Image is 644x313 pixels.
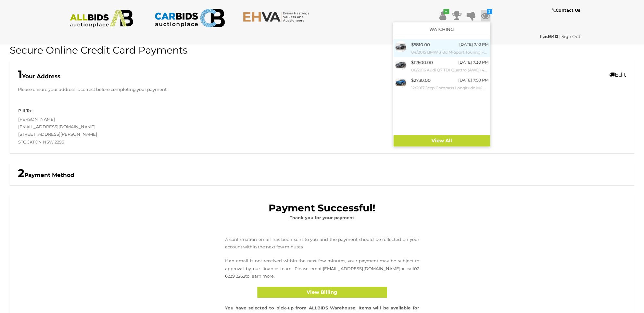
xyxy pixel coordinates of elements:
small: 12/2017 Jeep Compass Longitude M6 MY18 4D Wagon Hydro Blue Pearl 2.4L [411,84,488,92]
span: 1 [18,68,22,81]
div: [DATE] 7:30 PM [458,59,488,66]
span: | [559,34,561,39]
a: $2730.00 [DATE] 7:50 PM 12/2017 Jeep Compass Longitude M6 MY18 4D Wagon Hydro Blue Pearl 2.4L [393,75,490,93]
a: [EMAIL_ADDRESS][DOMAIN_NAME] [323,266,400,271]
span: $5810.00 [411,42,430,47]
b: Contact Us [552,7,580,13]
img: CARBIDS.com.au [154,6,225,30]
p: Please ensure your address is correct before completing your payment. [18,86,626,93]
div: [DATE] 7:10 PM [459,41,488,48]
div: [PERSON_NAME] [EMAIL_ADDRESS][DOMAIN_NAME] [STREET_ADDRESS][PERSON_NAME] STOCKTON NSW 2295 [13,107,322,146]
i: ✔ [443,9,449,14]
span: 2 [18,166,24,180]
img: EHVA.com.au [243,11,313,22]
p: A confirmation email has been sent to you and the payment should be reflected on your account wit... [225,236,419,251]
a: lizid64 [540,34,559,39]
strong: lizid64 [540,34,558,39]
a: Watching [429,27,454,32]
a: View Billing [225,287,419,298]
small: 06/2016 Audi Q7 TDI Quattro (AWD) 4M 4d Wagon Orca Black Metallic Turbo Diesel V6 3.0L (200kw) - ... [411,67,488,74]
a: Sign Out [562,34,580,39]
b: Payment Successful! [269,202,375,214]
b: Your Address [18,73,60,80]
a: 3 [481,10,490,21]
img: 54442-1a_ex.jpg [395,59,406,70]
small: 04/2015 BMW 318d M-Sport Touring F31 MY15 4D Wagon Mineral Grey Metallic Turbo 2.0L Diesel [411,49,488,56]
a: $5810.00 [DATE] 7:10 PM 04/2015 BMW 318d M-Sport Touring F31 MY15 4D Wagon Mineral Grey Metallic ... [393,39,490,57]
img: 54434-1cj_ex.jpg [395,77,406,88]
span: $2730.00 [411,78,431,83]
i: 3 [487,9,492,14]
span: $12600.00 [411,60,433,65]
b: Payment Method [18,172,74,178]
p: If an email is not received within the next few minutes, your payment may be subject to approval ... [225,257,419,280]
a: Edit [609,71,626,78]
h1: Secure Online Credit Card Payments [10,45,634,56]
h5: Bill To: [18,108,32,113]
a: ✔ [438,10,448,21]
a: Contact Us [552,6,582,14]
img: ALLBIDS.com.au [66,10,137,28]
a: View All [393,135,490,146]
img: 54374-1av_ex.jpg [395,41,406,52]
div: [DATE] 7:50 PM [458,77,488,84]
b: Thank you for your payment [290,215,354,220]
button: View Billing [257,287,387,298]
a: $12600.00 [DATE] 7:30 PM 06/2016 Audi Q7 TDI Quattro (AWD) 4M 4d Wagon Orca Black Metallic Turbo ... [393,57,490,75]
